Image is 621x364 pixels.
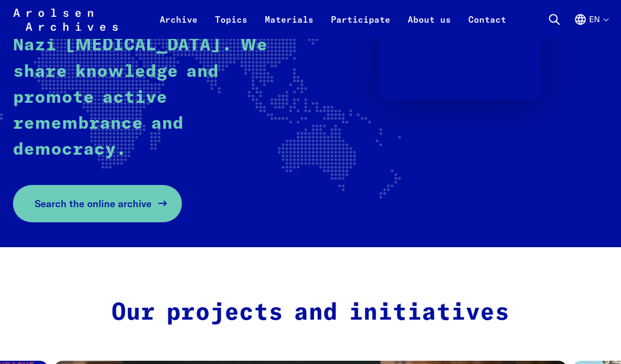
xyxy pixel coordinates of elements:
[82,299,540,327] h2: Our projects and initiatives
[35,196,152,211] span: Search the online archive
[151,13,206,39] a: Archive
[206,13,256,39] a: Topics
[460,13,515,39] a: Contact
[256,13,322,39] a: Materials
[13,185,182,222] a: Search the online archive
[574,13,608,39] button: English, language selection
[151,6,515,32] nav: Primary
[322,13,399,39] a: Participate
[399,13,460,39] a: About us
